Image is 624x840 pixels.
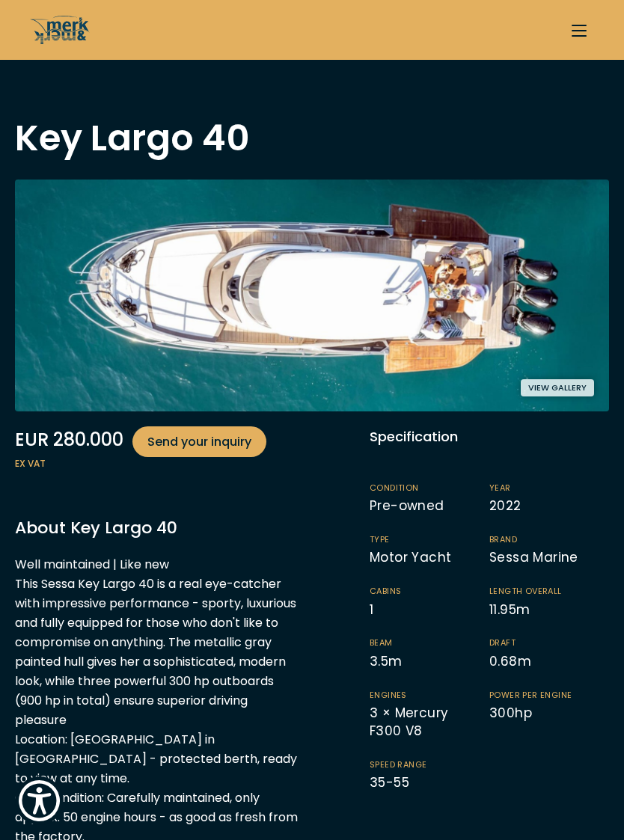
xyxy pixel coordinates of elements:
span: Speed range [370,759,459,770]
font: 35-55 [370,773,409,791]
div: Specification [370,426,609,447]
font: 3 × Mercury F300 V8 [370,704,448,740]
span: Year [489,482,579,494]
font: EUR 280.000 [15,426,123,457]
a: Send your inquiry [132,426,266,457]
font: 2022 [489,497,521,515]
span: Cabins [370,586,459,597]
button: View gallery [521,379,594,396]
button: Show Accessibility Preferences [15,776,64,825]
span: Type [370,534,459,545]
h3: About Key Largo 40 [15,515,300,540]
font: Motor Yacht [370,548,451,566]
font: 300 hp [489,704,532,722]
span: Beam [370,637,459,649]
span: Power per engine [489,690,579,701]
span: Condition [370,482,459,494]
font: Pre-owned [370,497,444,515]
font: 11.95 m [489,601,530,619]
font: Sessa Marine [489,548,578,566]
font: 3.5 m [370,652,403,670]
span: Draft [489,637,579,649]
span: ex VAT [15,457,300,470]
span: Send your inquiry [147,432,251,451]
span: Engines [370,690,459,701]
font: 0.68 m [489,652,531,670]
img: Merk&Merk [15,180,609,411]
span: Length overall [489,586,579,597]
h1: Key Largo 40 [15,120,250,157]
font: 1 [370,601,373,619]
span: Brand [489,534,579,545]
